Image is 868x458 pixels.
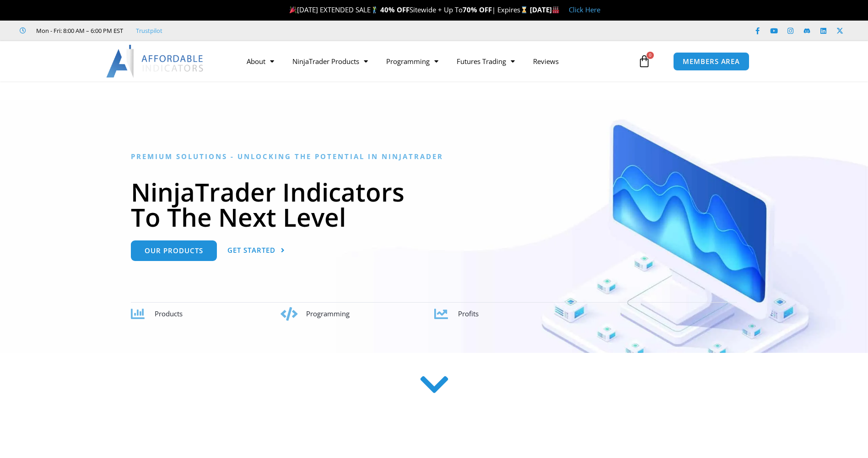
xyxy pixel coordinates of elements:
[377,51,447,72] a: Programming
[530,5,560,14] strong: [DATE]
[227,247,275,254] span: Get Started
[131,152,737,161] h6: Premium Solutions - Unlocking the Potential in NinjaTrader
[380,5,410,14] strong: 40% OFF
[283,51,377,72] a: NinjaTrader Products
[552,6,559,13] img: 🏭
[287,5,530,14] span: [DATE] EXTENDED SALE Sitewide + Up To | Expires
[458,309,479,318] span: Profits
[136,25,162,36] a: Trustpilot
[647,52,654,59] span: 0
[673,52,749,71] a: MEMBERS AREA
[306,309,350,318] span: Programming
[237,51,283,72] a: About
[371,6,378,13] img: 🏌️‍♂️
[447,51,524,72] a: Futures Trading
[463,5,492,14] strong: 70% OFF
[624,48,664,75] a: 0
[683,58,740,65] span: MEMBERS AREA
[131,240,217,261] a: Our Products
[155,309,183,318] span: Products
[106,45,205,78] img: LogoAI | Affordable Indicators – NinjaTrader
[521,6,528,13] img: ⌛
[290,6,297,13] img: 🎉
[145,247,203,254] span: Our Products
[131,179,737,229] h1: NinjaTrader Indicators To The Next Level
[524,51,568,72] a: Reviews
[569,5,600,14] a: Click Here
[34,25,123,36] span: Mon - Fri: 8:00 AM – 6:00 PM EST
[227,240,285,261] a: Get Started
[237,51,636,72] nav: Menu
